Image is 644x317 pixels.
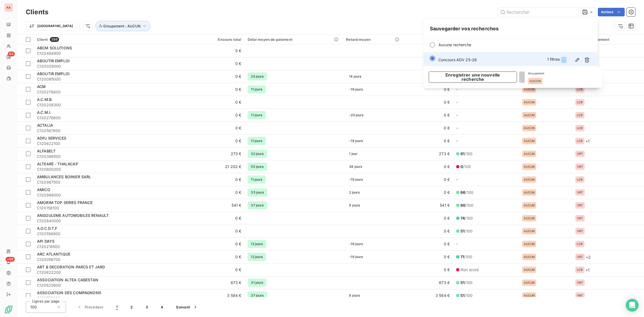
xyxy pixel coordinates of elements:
[400,57,453,70] td: 0 €
[524,281,535,284] span: AUCUN
[577,242,583,246] span: LCR
[346,150,361,158] span: 1 jour
[192,134,244,147] td: 0 €
[577,204,583,207] span: VRT
[530,79,541,83] span: AUCUN
[37,174,91,179] span: AMBULANCES BOINIER SARL
[248,292,267,300] span: 37 jours
[248,253,266,261] span: 12 jours
[528,72,544,75] span: Groupement
[8,52,15,56] span: 63
[577,294,583,297] span: VRT
[37,128,189,133] span: C120567600
[192,147,244,160] td: 273 €
[524,165,535,168] span: AUCUN
[70,301,110,313] button: Précédent
[524,242,535,246] span: AUCUN
[37,257,189,262] span: C120056700
[524,217,535,220] span: AUCUN
[577,191,583,194] span: VRT
[456,177,458,182] span: -
[4,3,13,12] div: AA
[400,212,453,225] td: 0 €
[577,152,583,155] span: VRT
[192,276,244,289] td: 673 €
[37,244,189,249] span: C120216500
[248,163,267,171] span: 53 jours
[524,178,535,181] span: AUCUN
[248,137,265,145] span: 11 jours
[37,89,189,95] span: C120276800
[248,279,266,287] span: 31 jours
[524,204,535,207] span: AUCUN
[400,83,453,96] td: 0 €
[400,147,453,160] td: 273 €
[423,19,598,39] span: Sauvegarder vos recherches
[524,255,535,258] span: AUCUN
[460,164,463,169] span: 0
[192,57,244,70] td: 0 €
[577,88,583,91] span: LCR
[30,304,37,310] span: 100
[37,218,189,224] span: C120840000
[139,301,154,313] button: 3
[346,188,363,196] span: 2 jours
[110,301,124,313] button: 1
[170,301,204,313] button: Suivant
[195,37,241,42] div: Encours total
[37,296,189,301] span: C120556800
[400,109,453,122] td: 0 €
[460,203,465,207] span: 60
[248,188,267,196] span: 33 jours
[400,289,453,302] td: 3 584 €
[124,301,139,313] button: 2
[346,292,363,300] span: 6 jours
[6,257,15,262] span: +99
[37,200,93,205] span: AMORIM TOP SERIES FRANCE
[524,88,535,91] span: AUCUN
[456,100,458,104] span: -
[456,242,458,246] span: -
[456,113,458,117] span: -
[37,205,189,211] span: C120156100
[37,231,189,236] span: C120556900
[400,44,453,57] td: 0 €
[598,8,625,16] button: Actions
[346,201,363,209] span: 6 jours
[192,250,244,263] td: 0 €
[577,281,583,284] span: VRT
[192,263,244,276] td: 0 €
[154,301,170,313] button: 4
[586,138,590,144] span: + 1
[575,37,641,42] div: Mode de règlement
[346,137,366,145] span: -19 jours
[37,46,72,50] span: ABCM SOLUTIONS
[346,72,364,81] span: 14 jours
[577,101,583,104] span: LCR
[192,212,244,225] td: 0 €
[460,151,473,156] span: /100
[460,229,464,233] span: 51
[562,58,565,61] span: ...
[400,186,453,199] td: 0 €
[37,102,189,108] span: C120208300
[524,268,535,271] span: AUCUN
[547,57,567,63] div: 1 filtres
[400,263,453,276] td: 0 €
[400,250,453,263] td: 0 €
[346,176,366,184] span: -19 jours
[456,87,458,92] span: -
[460,190,465,195] span: 66
[400,122,453,134] td: 0 €
[346,37,397,42] div: Retard moyen
[192,186,244,199] td: 0 €
[192,70,244,83] td: 0 €
[524,191,535,194] span: AUCUN
[192,289,244,302] td: 3 584 €
[248,176,265,184] span: 11 jours
[577,268,583,271] span: LCR
[400,238,453,250] td: 0 €
[524,139,535,143] span: AUCUN
[346,253,366,261] span: -19 jours
[400,160,453,173] td: 0 €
